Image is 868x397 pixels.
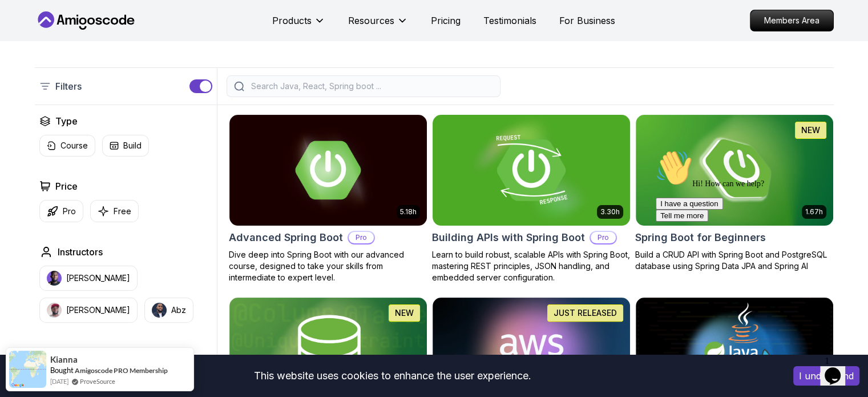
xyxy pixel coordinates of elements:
a: Pricing [431,14,461,27]
img: provesource social proof notification image [9,351,46,388]
h2: Duration [55,346,91,359]
p: Resources [348,14,394,27]
span: [DATE] [50,376,68,386]
p: Build [123,140,142,151]
a: For Business [559,14,615,27]
button: Tell me more [5,65,57,77]
p: Members Area [750,10,833,31]
h2: Advanced Spring Boot [229,230,343,246]
button: instructor img[PERSON_NAME] [39,266,138,291]
img: instructor img [152,303,167,318]
p: Dive deep into Spring Boot with our advanced course, designed to take your skills from intermedia... [229,249,427,283]
p: Course [60,140,88,151]
img: :wave: [5,5,41,41]
img: Advanced Spring Boot card [229,115,427,226]
span: Hi! How can we help? [5,34,113,43]
button: instructor img[PERSON_NAME] [39,298,138,323]
span: Bought [50,366,74,375]
button: Accept cookies [793,366,859,386]
iframe: chat widget [651,145,857,346]
p: Learn to build robust, scalable APIs with Spring Boot, mastering REST principles, JSON handling, ... [432,249,631,283]
p: 3.30h [600,207,620,216]
button: Build [102,135,149,157]
img: Building APIs with Spring Boot card [427,112,635,228]
a: Spring Boot for Beginners card1.67hNEWSpring Boot for BeginnersBuild a CRUD API with Spring Boot ... [635,114,834,272]
img: instructor img [47,271,62,286]
p: JUST RELEASED [554,307,617,319]
a: Building APIs with Spring Boot card3.30hBuilding APIs with Spring BootProLearn to build robust, s... [432,114,631,283]
div: This website uses cookies to enhance the user experience. [9,363,776,388]
a: Members Area [750,10,834,31]
h2: Type [55,114,78,128]
p: [PERSON_NAME] [66,304,130,316]
a: Advanced Spring Boot card5.18hAdvanced Spring BootProDive deep into Spring Boot with our advanced... [229,114,427,283]
img: instructor img [47,303,62,318]
p: Products [272,14,312,27]
p: Pro [63,206,76,217]
p: Build a CRUD API with Spring Boot and PostgreSQL database using Spring Data JPA and Spring AI [635,249,834,272]
input: Search Java, React, Spring boot ... [249,81,493,92]
p: Pro [591,232,616,243]
h2: Instructors [58,245,103,259]
p: Filters [55,79,82,93]
p: [PERSON_NAME] [66,272,130,284]
button: Pro [39,200,83,222]
a: Amigoscode PRO Membership [75,366,168,375]
h2: Building APIs with Spring Boot [432,230,585,246]
h2: Spring Boot for Beginners [635,230,766,246]
button: Resources [348,14,408,37]
p: Abz [171,304,186,316]
button: Free [90,200,139,222]
button: Course [39,135,95,157]
button: instructor imgAbz [144,298,193,323]
a: Testimonials [483,14,536,27]
p: Free [114,206,131,217]
a: ProveSource [80,376,115,386]
span: Kianna [50,355,78,364]
p: NEW [801,125,820,136]
p: NEW [395,307,414,319]
div: 👋Hi! How can we help?I have a questionTell me more [5,5,210,77]
button: I have a question [5,53,72,65]
p: Pro [349,232,374,243]
img: Spring Boot for Beginners card [636,115,833,226]
p: 5.18h [400,207,417,216]
h2: Price [55,179,78,193]
iframe: chat widget [820,351,857,386]
button: Products [272,14,325,37]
